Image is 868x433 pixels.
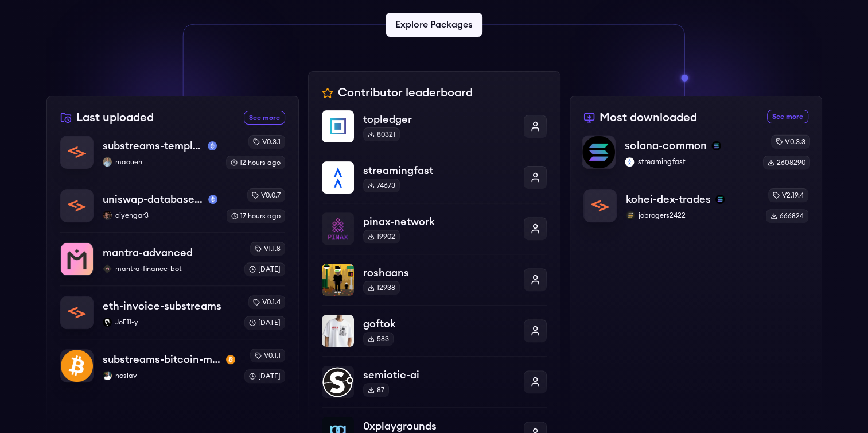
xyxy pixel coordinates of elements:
[626,191,711,207] p: kohei-dex-trades
[582,136,615,168] img: solana-common
[103,298,221,314] p: eth-invoice-substreams
[247,188,285,202] div: v0.0.7
[322,264,354,296] img: roshaans
[363,383,389,397] div: 87
[322,212,354,245] img: pinax-network
[322,356,547,407] a: semiotic-aisemiotic-ai87
[61,190,93,222] img: uniswap-database-changes-mainnet
[208,141,217,150] img: mainnet
[363,111,515,127] p: topledger
[711,141,721,150] img: solana
[363,127,400,141] div: 80321
[244,111,285,125] a: See more recently uploaded packages
[766,209,808,223] div: 666824
[625,157,634,167] img: streamingfast
[250,349,285,362] div: v0.1.1
[322,152,547,203] a: streamingfaststreamingfast74673
[244,369,285,383] div: [DATE]
[103,371,235,380] p: noslav
[625,157,753,167] p: streamingfast
[322,203,547,254] a: pinax-networkpinax-network19902
[60,232,285,285] a: mantra-advancedmantra-advancedmantra-finance-botmantra-finance-botv1.1.8[DATE]
[60,179,285,232] a: uniswap-database-changes-mainnetuniswap-database-changes-mainnetmainnetciyengar3ciyengar3v0.0.717...
[768,188,808,202] div: v2.19.4
[103,157,217,167] p: maoueh
[103,211,112,220] img: ciyengar3
[770,134,809,148] div: v0.3.3
[363,281,400,295] div: 12938
[61,296,93,328] img: eth-invoice-substreams
[626,211,757,220] p: jobrogers2422
[226,355,235,364] img: btc-mainnet
[583,179,808,223] a: kohei-dex-tradeskohei-dex-tradessolanajobrogers2422jobrogers2422v2.19.4666824
[363,163,515,179] p: streamingfast
[322,305,547,356] a: goftokgoftok583
[103,245,193,261] p: mantra-advanced
[386,13,482,37] a: Explore Packages
[227,209,285,223] div: 17 hours ago
[322,161,354,194] img: streamingfast
[61,136,93,168] img: substreams-template
[322,110,354,142] img: topledger
[103,318,235,327] p: JoE11-y
[767,110,808,123] a: See more most downloaded packages
[60,339,285,383] a: substreams-bitcoin-mainsubstreams-bitcoin-mainbtc-mainnetnoslavnoslavv0.1.1[DATE]
[248,135,285,149] div: v0.3.1
[363,332,394,346] div: 583
[244,316,285,330] div: [DATE]
[322,110,547,152] a: topledgertopledger80321
[363,265,515,281] p: roshaans
[322,315,354,347] img: goftok
[363,230,400,243] div: 19902
[60,285,285,339] a: eth-invoice-substreamseth-invoice-substreamsJoE11-yJoE11-yv0.1.4[DATE]
[715,195,725,204] img: solana
[244,262,285,276] div: [DATE]
[103,157,112,167] img: maoueh
[626,211,635,220] img: jobrogers2422
[103,318,112,327] img: JoE11-y
[226,156,285,169] div: 12 hours ago
[322,366,354,398] img: semiotic-ai
[103,264,112,273] img: mantra-finance-bot
[103,211,217,220] p: ciyengar3
[208,195,217,204] img: mainnet
[582,134,810,179] a: solana-commonsolana-commonsolanastreamingfaststreamingfastv0.3.32608290
[60,135,285,179] a: substreams-templatesubstreams-templatemainnetmaouehmaouehv0.3.112 hours ago
[248,295,285,309] div: v0.1.4
[762,156,809,169] div: 2608290
[363,367,515,383] p: semiotic-ai
[103,138,203,154] p: substreams-template
[363,214,515,230] p: pinax-network
[61,350,93,382] img: substreams-bitcoin-main
[322,254,547,305] a: roshaansroshaans12938
[584,190,616,222] img: kohei-dex-trades
[363,179,400,192] div: 74673
[250,242,285,256] div: v1.1.8
[103,191,204,207] p: uniswap-database-changes-mainnet
[103,351,221,368] p: substreams-bitcoin-main
[103,371,112,380] img: noslav
[103,264,235,273] p: mantra-finance-bot
[363,316,515,332] p: goftok
[61,243,93,275] img: mantra-advanced
[625,138,707,154] p: solana-common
